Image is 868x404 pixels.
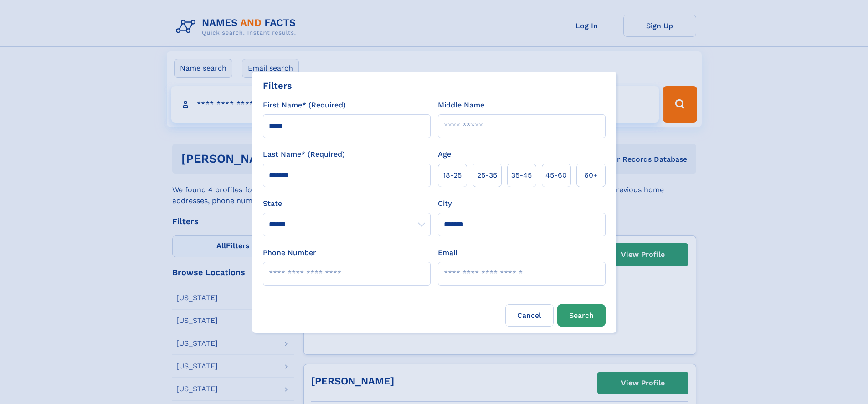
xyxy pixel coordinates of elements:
[584,170,598,181] span: 60+
[511,170,532,181] span: 35‑45
[263,149,345,160] label: Last Name* (Required)
[545,170,567,181] span: 45‑60
[438,100,484,111] label: Middle Name
[438,198,452,209] label: City
[557,304,606,327] button: Search
[505,304,554,327] label: Cancel
[263,79,292,92] div: Filters
[438,247,457,258] label: Email
[477,170,497,181] span: 25‑35
[263,247,316,258] label: Phone Number
[263,198,431,209] label: State
[443,170,462,181] span: 18‑25
[263,100,346,111] label: First Name* (Required)
[438,149,451,160] label: Age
